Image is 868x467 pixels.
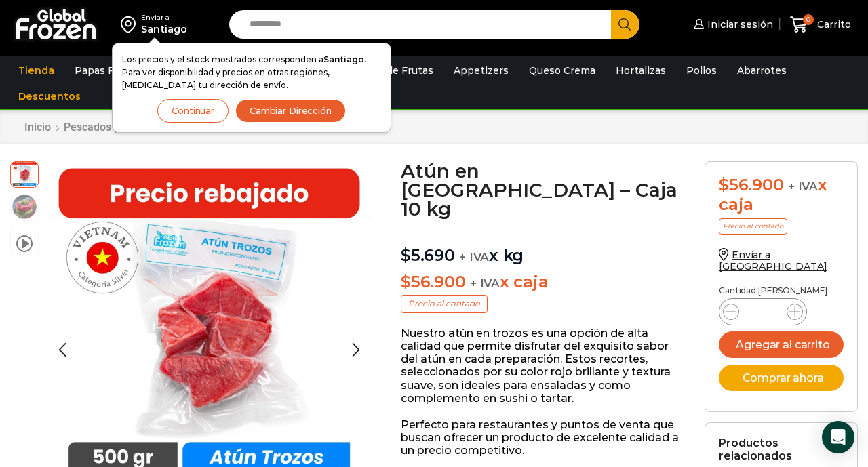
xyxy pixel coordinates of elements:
[401,245,455,265] bdi: 5.690
[12,58,61,83] a: Tienda
[401,418,684,458] p: Perfecto para restaurantes y puntos de venta que buscan ofrecer un producto de excelente calidad ...
[349,58,440,83] a: Pulpa de Frutas
[719,175,783,195] bdi: 56.900
[719,436,844,462] h2: Productos relacionados
[447,58,515,83] a: Appetizers
[157,99,229,123] button: Continuar
[470,277,500,290] span: + IVA
[401,232,684,266] p: x kg
[401,272,684,292] p: x caja
[141,13,187,22] div: Enviar a
[522,58,602,83] a: Queso Crema
[750,302,776,321] input: Product quantity
[814,18,851,31] span: Carrito
[719,175,729,195] span: $
[459,250,489,264] span: + IVA
[121,13,141,36] img: address-field-icon.svg
[11,160,38,187] span: atun trozo
[24,121,52,134] a: Inicio
[690,11,773,38] a: Iniciar sesión
[401,272,465,291] bdi: 56.900
[719,218,787,235] p: Precio al contado
[609,58,673,83] a: Hortalizas
[730,58,793,83] a: Abarrotes
[323,54,364,64] strong: Santiago
[719,176,844,215] div: x caja
[401,327,684,405] p: Nuestro atún en trozos es una opción de alta calidad que permite disfrutar del exquisito sabor de...
[803,14,814,25] span: 0
[401,161,684,218] h1: Atún en [GEOGRAPHIC_DATA] – Caja 10 kg
[611,10,639,39] button: Search button
[788,180,818,193] span: + IVA
[679,58,724,83] a: Pollos
[12,83,87,109] a: Descuentos
[719,331,844,358] button: Agregar al carrito
[235,99,346,123] button: Cambiar Dirección
[719,249,827,272] a: Enviar a [GEOGRAPHIC_DATA]
[822,421,854,453] div: Open Intercom Messenger
[401,295,488,312] p: Precio al contado
[24,121,203,134] nav: Breadcrumb
[704,18,773,31] span: Iniciar sesión
[63,121,167,134] a: Pescados y Mariscos
[401,272,411,291] span: $
[122,53,381,92] p: Los precios y el stock mostrados corresponden a . Para ver disponibilidad y precios en otras regi...
[141,22,187,36] div: Santiago
[719,365,844,391] button: Comprar ahora
[68,58,143,83] a: Papas Fritas
[11,193,38,220] span: foto tartaro atun
[787,9,854,41] a: 0 Carrito
[719,286,844,296] p: Cantidad [PERSON_NAME]
[401,245,411,265] span: $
